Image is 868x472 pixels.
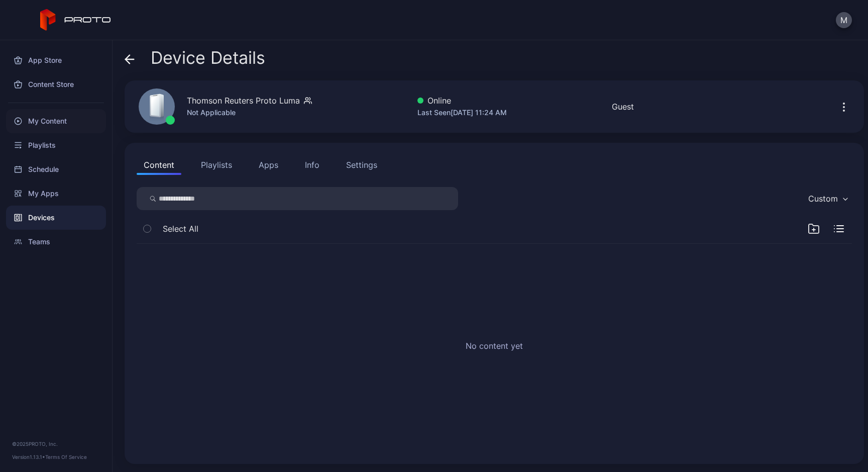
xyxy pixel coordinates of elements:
button: Info [298,155,327,175]
div: Custom [808,194,838,204]
button: Apps [252,155,285,175]
div: Info [305,159,319,171]
a: My Content [6,109,106,133]
h2: No content yet [466,340,523,352]
span: Version 1.13.1 • [12,454,45,460]
a: Schedule [6,157,106,181]
button: M [836,12,852,28]
a: Teams [6,230,106,254]
button: Settings [339,155,384,175]
button: Custom [803,187,852,210]
a: Devices [6,206,106,230]
span: Device Details [151,48,265,67]
div: © 2025 PROTO, Inc. [12,440,100,448]
div: Settings [346,159,377,171]
button: Playlists [194,155,239,175]
a: Playlists [6,133,106,157]
div: Guest [612,101,634,113]
div: Thomson Reuters Proto Luma [187,95,300,107]
a: Content Store [6,72,106,97]
a: Terms Of Service [45,454,87,460]
a: My Apps [6,181,106,206]
div: Last Seen [DATE] 11:24 AM [417,107,507,119]
span: Select All [163,223,198,235]
div: Online [417,95,507,107]
a: App Store [6,48,106,72]
div: Not Applicable [187,107,312,119]
button: Content [137,155,181,175]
